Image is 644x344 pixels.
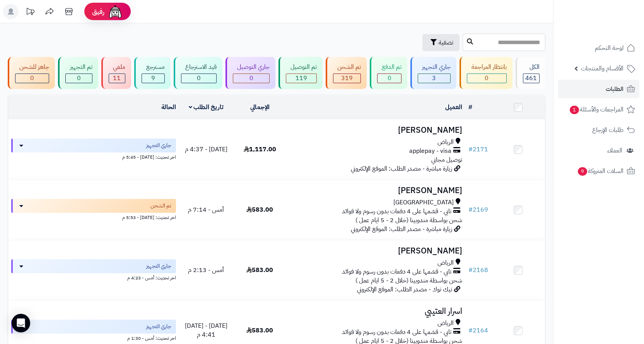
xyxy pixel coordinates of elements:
a: المراجعات والأسئلة1 [558,100,639,119]
img: ai-face.png [108,4,123,19]
a: العملاء [558,141,639,160]
span: تصفية [439,38,453,47]
span: 0 [485,74,489,83]
span: السلات المتروكة [577,166,624,176]
a: جاهز للشحن 0 [6,57,56,89]
img: logo-2.png [591,19,637,36]
a: السلات المتروكة9 [558,162,639,180]
span: 0 [388,74,391,83]
a: الإجمالي [250,103,270,112]
div: 0 [378,74,401,83]
div: 0 [15,74,49,83]
div: قيد الاسترجاع [181,63,217,72]
div: اخر تحديث: أمس - 1:30 م [11,334,176,342]
h3: اسرار العتيبي [290,307,462,316]
span: [GEOGRAPHIC_DATA] [393,198,454,207]
span: تابي - قسّمها على 4 دفعات بدون رسوم ولا فوائد [342,328,451,337]
div: بانتظار المراجعة [467,63,506,72]
span: 3 [432,74,436,83]
a: #2164 [468,326,488,335]
div: 119 [286,74,316,83]
span: # [468,265,473,275]
h3: [PERSON_NAME] [290,126,462,135]
span: 1,117.00 [244,145,276,154]
span: 9 [578,167,587,176]
a: تم الشحن 319 [324,57,368,89]
span: جاري التجهيز [146,142,171,149]
span: تابي - قسّمها على 4 دفعات بدون رسوم ولا فوائد [342,207,451,216]
a: تم التجهيز 0 [56,57,99,89]
button: تصفية [422,34,460,51]
a: جاري التوصيل 0 [224,57,277,89]
span: # [468,326,473,335]
div: 9 [142,74,164,83]
h3: [PERSON_NAME] [290,186,462,195]
a: تاريخ الطلب [189,103,224,112]
a: العميل [445,103,462,112]
div: اخر تحديث: أمس - 4:23 م [11,273,176,281]
span: تابي - قسّمها على 4 دفعات بدون رسوم ولا فوائد [342,267,451,276]
a: # [468,103,472,112]
span: لوحة التحكم [595,43,624,53]
a: قيد الاسترجاع 0 [172,57,224,89]
div: جاري التوصيل [233,63,270,72]
span: 319 [341,74,353,83]
span: الطلبات [606,84,624,94]
a: مسترجع 9 [133,57,172,89]
span: الرياض [437,258,454,267]
a: ملغي 11 [100,57,133,89]
div: Open Intercom Messenger [12,314,30,332]
span: 583.00 [246,326,273,335]
a: تحديثات المنصة [20,4,40,21]
span: الرياض [437,319,454,328]
div: 3 [418,74,450,83]
div: تم التوصيل [286,63,316,72]
a: #2169 [468,205,488,214]
div: مسترجع [142,63,164,72]
span: 0 [30,74,34,83]
span: 0 [197,74,201,83]
span: 583.00 [246,265,273,275]
a: لوحة التحكم [558,39,639,57]
span: شحن بواسطة مندوبينا (خلال 2 - 5 ايام عمل ) [355,216,462,225]
div: جاهز للشحن [15,63,49,72]
div: جاري التجهيز [418,63,451,72]
span: أمس - 2:13 م [188,265,224,275]
span: 11 [113,74,121,83]
div: 11 [109,74,125,83]
span: [DATE] - 4:37 م [185,145,227,154]
div: تم الدفع [377,63,401,72]
div: 0 [233,74,269,83]
a: بانتظار المراجعة 0 [458,57,514,89]
span: توصيل مجاني [431,155,462,164]
div: 0 [181,74,216,83]
span: 583.00 [246,205,273,214]
span: الأقسام والمنتجات [581,63,624,74]
span: # [468,205,473,214]
span: الرياض [437,138,454,147]
a: تم التوصيل 119 [277,57,324,89]
span: [DATE] - [DATE] 4:41 م [185,321,227,339]
div: تم التجهيز [65,63,92,72]
span: 0 [77,74,81,83]
a: #2168 [468,265,488,275]
span: شحن بواسطة مندوبينا (خلال 2 - 5 ايام عمل ) [355,276,462,285]
span: جاري التجهيز [146,323,171,330]
span: 461 [525,74,537,83]
span: العملاء [607,145,622,156]
span: زيارة مباشرة - مصدر الطلب: الموقع الإلكتروني [351,164,452,173]
span: 1 [570,106,579,114]
span: زيارة مباشرة - مصدر الطلب: الموقع الإلكتروني [351,224,452,234]
a: الطلبات [558,80,639,98]
span: تم الشحن [150,202,171,210]
span: 119 [296,74,307,83]
span: 9 [151,74,155,83]
span: جاري التجهيز [146,262,171,270]
span: رفيق [92,7,104,16]
div: 0 [467,74,506,83]
div: 0 [66,74,92,83]
div: الكل [523,63,540,72]
span: applepay - visa [409,147,451,156]
div: اخر تحديث: [DATE] - 5:53 م [11,213,176,221]
div: ملغي [109,63,125,72]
